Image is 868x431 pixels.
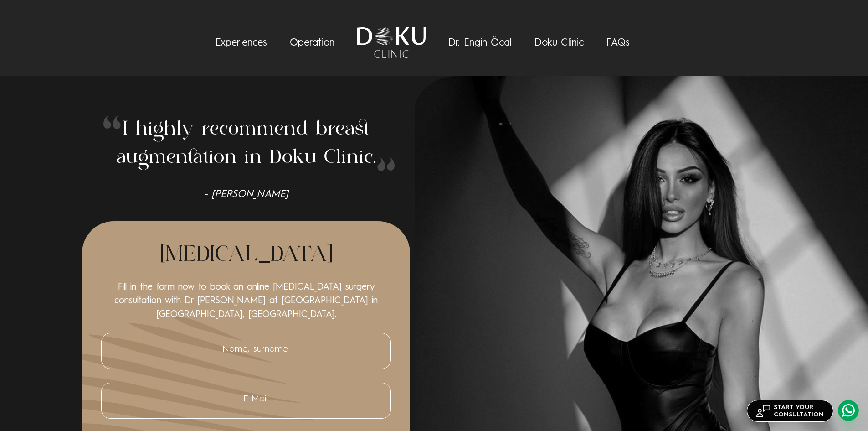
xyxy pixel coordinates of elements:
[82,115,410,172] h1: I highly recommend breast augmentation in Doku Clinic.
[216,38,267,48] a: Experiences
[357,27,426,58] img: Doku Clinic
[111,340,381,362] input: Name, surname
[100,280,392,322] p: Fill in the form now to book an online [MEDICAL_DATA] surgery consultation with Dr [PERSON_NAME] ...
[747,400,833,422] a: START YOURCONSULTATION
[82,188,410,201] span: - [PERSON_NAME]
[290,38,334,48] a: Operation
[606,38,630,48] a: FAQs
[111,390,381,411] input: E-Mail
[448,38,512,48] a: Dr. Engin Öcal
[534,38,584,48] a: Doku Clinic
[100,239,392,271] h2: [MEDICAL_DATA]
